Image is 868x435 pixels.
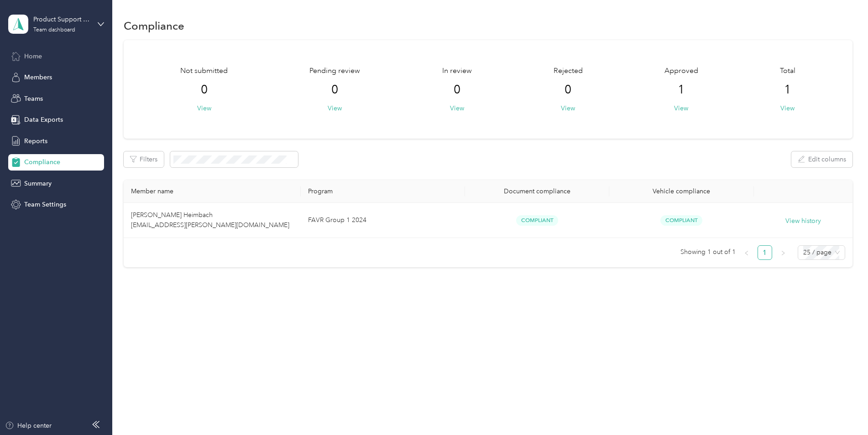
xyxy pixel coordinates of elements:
div: Document compliance [472,187,602,195]
span: Members [24,72,52,82]
span: Pending review [309,66,360,77]
button: View history [785,216,821,226]
span: 0 [565,83,571,97]
button: View [780,104,795,113]
span: In review [442,66,472,77]
th: Member name [124,180,301,203]
h1: Compliance [124,21,184,31]
iframe: Everlance-gr Chat Button Frame [817,384,868,435]
span: Data Exports [24,115,63,124]
div: Product Support Team West [33,15,90,24]
li: 1 [758,245,772,260]
span: 1 [784,83,791,97]
span: left [744,250,749,256]
button: View [674,104,688,113]
li: Next Page [776,245,790,260]
span: 1 [678,83,685,97]
span: Compliant [516,215,558,226]
span: [PERSON_NAME] Heimbach [EMAIL_ADDRESS][PERSON_NAME][DOMAIN_NAME] [131,211,289,229]
span: 0 [201,83,208,97]
span: Compliance [24,157,60,167]
span: Teams [24,94,43,104]
span: Home [24,52,42,61]
div: Vehicle compliance [617,187,746,195]
button: left [739,245,754,260]
span: right [780,250,786,256]
button: Filters [124,151,164,167]
span: Total [780,66,795,77]
button: right [776,245,790,260]
div: Team dashboard [33,27,75,33]
th: Program [301,180,465,203]
li: Previous Page [739,245,754,260]
span: 0 [454,83,460,97]
span: 0 [331,83,338,97]
span: Compliant [660,215,702,226]
a: 1 [758,246,772,259]
button: Help center [5,421,52,430]
span: Reports [24,136,47,146]
span: Summary [24,179,52,188]
span: Showing 1 out of 1 [680,245,736,259]
span: Approved [664,66,698,77]
button: View [328,104,342,113]
button: View [561,104,575,113]
button: View [450,104,464,113]
div: Page Size [798,245,845,260]
span: Not submitted [180,66,228,77]
button: Edit columns [791,151,852,167]
button: View [197,104,211,113]
td: FAVR Group 1 2024 [301,203,465,238]
span: Rejected [554,66,583,77]
span: 25 / page [803,246,840,259]
span: Team Settings [24,200,66,209]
